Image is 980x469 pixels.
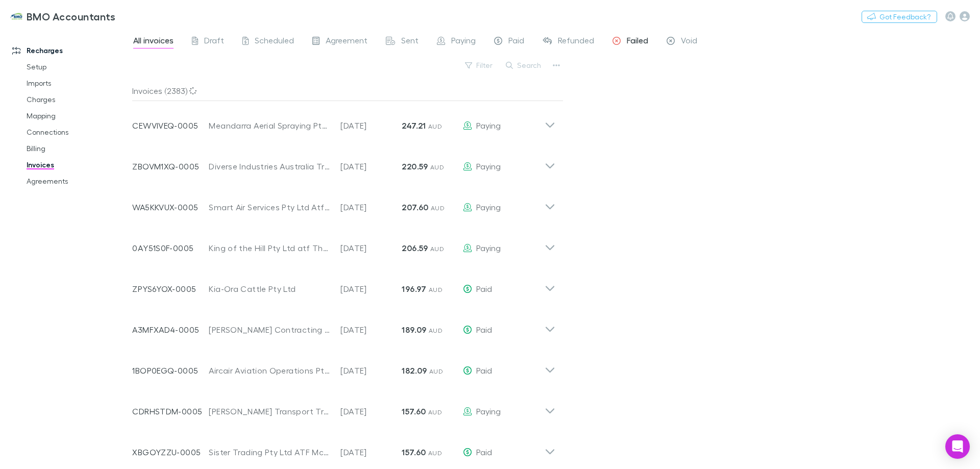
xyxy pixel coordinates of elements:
[476,202,501,212] span: Paying
[209,242,330,254] div: King of the Hill Pty Ltd atf The Hill Family Trust
[402,120,426,131] strong: 247.21
[132,324,209,336] p: A3MFXAD4-0005
[476,243,501,253] span: Paying
[340,242,402,254] p: [DATE]
[402,406,426,416] strong: 157.60
[27,10,116,22] h3: BMO Accountants
[209,405,330,417] div: [PERSON_NAME] Transport Trust
[476,161,501,171] span: Paying
[132,242,209,254] p: 0AY51S0F-0005
[124,387,563,428] div: CDRHSTDM-0005[PERSON_NAME] Transport Trust[DATE]157.60 AUDPaying
[132,446,209,458] p: XBGOYZZU-0005
[209,119,330,132] div: Meandarra Aerial Spraying Pty Ltd
[209,364,330,377] div: Aircair Aviation Operations Pty Ltd
[945,434,970,459] div: Open Intercom Messenger
[476,447,492,457] span: Paid
[209,446,330,458] div: Sister Trading Pty Ltd ATF McVelle Family Trust
[476,284,492,293] span: Paid
[133,35,174,48] span: All invoices
[340,119,402,132] p: [DATE]
[402,284,426,294] strong: 196.97
[558,35,594,48] span: Refunded
[209,324,330,336] div: [PERSON_NAME] Contracting Pty Ltd
[862,11,937,23] button: Got Feedback?
[402,243,428,253] strong: 206.59
[16,124,138,140] a: Connections
[132,283,209,295] p: ZPYS6YOX-0005
[209,160,330,172] div: Diverse Industries Australia Trust
[204,35,224,48] span: Draft
[428,122,442,130] span: AUD
[340,283,402,295] p: [DATE]
[132,364,209,377] p: 1BOP0EGQ-0005
[16,157,138,173] a: Invoices
[460,59,499,71] button: Filter
[402,202,428,212] strong: 207.60
[428,449,442,457] span: AUD
[132,119,209,132] p: CEWVIVEQ-0005
[124,142,563,183] div: ZBOVM1XQ-0005Diverse Industries Australia Trust[DATE]220.59 AUDPaying
[16,59,138,75] a: Setup
[340,364,402,377] p: [DATE]
[402,447,426,457] strong: 157.60
[132,160,209,172] p: ZBOVM1XQ-0005
[402,161,428,171] strong: 220.59
[451,35,476,48] span: Paying
[430,245,444,253] span: AUD
[2,42,138,59] a: Recharges
[340,160,402,172] p: [DATE]
[255,35,294,48] span: Scheduled
[508,35,524,48] span: Paid
[16,108,138,124] a: Mapping
[340,405,402,417] p: [DATE]
[340,201,402,213] p: [DATE]
[209,283,330,295] div: Kia-Ora Cattle Pty Ltd
[10,10,22,22] img: BMO Accountants's Logo
[340,446,402,458] p: [DATE]
[124,224,563,264] div: 0AY51S0F-0005King of the Hill Pty Ltd atf The Hill Family Trust[DATE]206.59 AUDPaying
[16,75,138,91] a: Imports
[476,365,492,375] span: Paid
[124,264,563,305] div: ZPYS6YOX-0005Kia-Ora Cattle Pty Ltd[DATE]196.97 AUDPaid
[132,405,209,417] p: CDRHSTDM-0005
[681,35,697,48] span: Void
[16,140,138,157] a: Billing
[124,346,563,387] div: 1BOP0EGQ-0005Aircair Aviation Operations Pty Ltd[DATE]182.09 AUDPaid
[476,406,501,416] span: Paying
[16,173,138,189] a: Agreements
[402,325,426,335] strong: 189.09
[428,408,442,416] span: AUD
[16,91,138,108] a: Charges
[401,35,419,48] span: Sent
[124,428,563,468] div: XBGOYZZU-0005Sister Trading Pty Ltd ATF McVelle Family Trust[DATE]157.60 AUDPaid
[476,325,492,334] span: Paid
[429,286,443,293] span: AUD
[402,365,427,376] strong: 182.09
[340,324,402,336] p: [DATE]
[429,327,443,334] span: AUD
[132,201,209,213] p: WA5KKVUX-0005
[431,204,445,212] span: AUD
[124,305,563,346] div: A3MFXAD4-0005[PERSON_NAME] Contracting Pty Ltd[DATE]189.09 AUDPaid
[501,59,547,71] button: Search
[430,163,444,171] span: AUD
[209,201,330,213] div: Smart Air Services Pty Ltd Atf Fly Smart Trust
[4,4,122,29] a: BMO Accountants
[124,183,563,224] div: WA5KKVUX-0005Smart Air Services Pty Ltd Atf Fly Smart Trust[DATE]207.60 AUDPaying
[326,35,367,48] span: Agreement
[476,120,501,130] span: Paying
[627,35,648,48] span: Failed
[429,367,443,375] span: AUD
[124,101,563,142] div: CEWVIVEQ-0005Meandarra Aerial Spraying Pty Ltd[DATE]247.21 AUDPaying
